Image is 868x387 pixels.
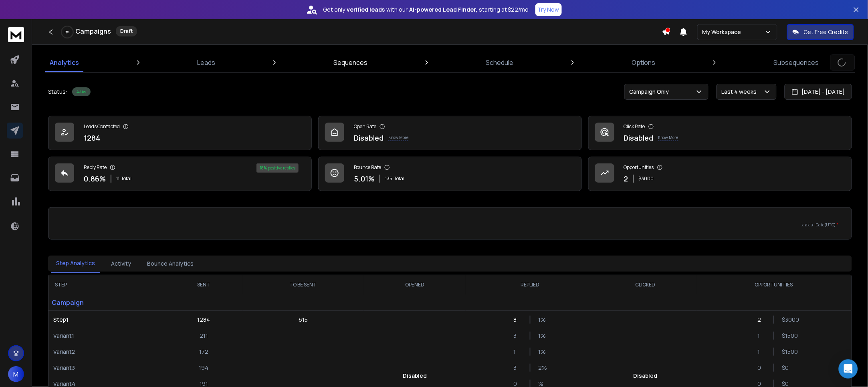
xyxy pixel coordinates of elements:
p: 1284 [197,316,210,324]
button: Step Analytics [51,254,100,273]
a: Leads [192,53,220,72]
p: Open Rate [354,123,376,130]
p: Status: [48,88,67,96]
p: 1 [757,348,765,356]
p: My Workspace [702,28,745,36]
p: 8 [514,316,522,324]
p: 3 [514,364,522,372]
a: Opportunities2$3000 [588,157,852,191]
h1: Campaigns [75,26,111,36]
a: Sequences [329,53,372,72]
div: Active [72,87,91,96]
p: $ 3000 [639,175,654,182]
p: $ 1500 [782,332,790,340]
th: OPPORTUNITIES [696,275,852,294]
p: $ 3000 [782,316,790,324]
p: $ 0 [782,364,790,372]
p: 0.86 % [84,173,106,184]
p: 1284 [84,132,100,143]
p: 3 [514,332,522,340]
p: 1 % [539,348,547,356]
p: 2 [624,173,628,184]
p: Disabled [354,132,384,143]
p: Know More [658,135,678,141]
p: Disabled [624,132,654,143]
p: 0 [757,364,765,372]
p: 1 [757,332,765,340]
p: x-axis : Date(UTC) [61,222,839,228]
p: Campaign [48,294,165,310]
p: 1 [514,348,522,356]
a: Reply Rate0.86%11Total18% positive replies [48,157,312,191]
p: Options [632,58,656,67]
a: Options [627,53,660,72]
p: 2 [757,316,765,324]
p: Click Rate [624,123,645,130]
p: 2 % [539,364,547,372]
p: Bounce Rate [354,164,381,171]
p: 1 % [539,316,547,324]
p: Variant 3 [53,364,160,372]
a: Analytics [45,53,84,72]
p: Reply Rate [84,164,107,171]
p: Leads Contacted [84,123,120,130]
span: 135 [385,175,392,182]
th: TO BE SENT [242,275,364,294]
p: 615 [299,316,308,324]
p: Step 1 [53,316,160,324]
a: Open RateDisabledKnow More [318,116,582,150]
p: Analytics [50,58,79,67]
div: Draft [116,26,137,36]
th: STEP [48,275,165,294]
p: Campaign Only [630,88,672,96]
p: Sequences [333,58,367,67]
button: Activity [106,255,136,272]
p: Leads [197,58,215,67]
span: Total [121,175,131,182]
button: Get Free Credits [787,24,854,40]
div: 18 % positive replies [256,163,299,173]
strong: verified leads [347,6,385,14]
p: Last 4 weeks [722,88,760,96]
p: $ 1500 [782,348,790,356]
button: Try Now [535,3,562,16]
span: 11 [116,175,119,182]
th: CLICKED [594,275,696,294]
a: Schedule [481,53,519,72]
a: Leads Contacted1284 [48,116,312,150]
p: Schedule [486,58,514,67]
p: Subsequences [774,58,819,67]
p: 5.01 % [354,173,375,184]
button: [DATE] - [DATE] [785,84,852,100]
img: logo [8,27,24,42]
p: 1 % [539,332,547,340]
p: Variant 2 [53,348,160,356]
div: Open Intercom Messenger [839,359,858,379]
p: Get Free Credits [804,28,848,36]
a: Bounce Rate5.01%135Total [318,157,582,191]
strong: AI-powered Lead Finder, [409,6,477,14]
span: Total [394,175,404,182]
p: 172 [199,348,208,356]
th: OPENED [364,275,466,294]
th: REPLIED [466,275,594,294]
p: 0 % [65,30,70,34]
button: M [8,366,24,382]
th: SENT [165,275,243,294]
p: Try Now [538,6,559,14]
p: Disabled [633,372,657,380]
p: Get only with our starting at $22/mo [323,6,529,14]
p: 211 [200,332,208,340]
p: 194 [199,364,208,372]
p: Know More [388,135,408,141]
a: Subsequences [769,53,824,72]
p: Disabled [403,372,427,380]
p: Opportunities [624,164,654,171]
button: Bounce Analytics [142,255,198,272]
p: Variant 1 [53,332,160,340]
a: Click RateDisabledKnow More [588,116,852,150]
